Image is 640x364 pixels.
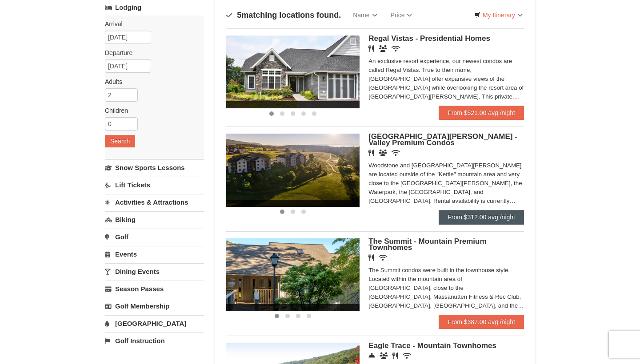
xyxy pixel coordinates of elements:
span: Eagle Trace - Mountain Townhomes [368,341,496,350]
a: Golf Membership [105,298,204,314]
h4: matching locations found. [226,11,341,20]
span: 5 [237,11,241,20]
a: From $387.00 avg /night [439,315,524,329]
i: Wireless Internet (free) [379,254,387,261]
a: Events [105,246,204,262]
i: Wireless Internet (free) [392,150,400,156]
a: Snow Sports Lessons [105,159,204,176]
i: Wireless Internet (free) [403,352,411,359]
i: Banquet Facilities [379,150,387,156]
button: Search [105,135,135,147]
i: Concierge Desk [368,352,375,359]
a: Price [384,6,419,24]
a: Activities & Attractions [105,194,204,210]
label: Adults [105,77,197,86]
a: [GEOGRAPHIC_DATA] [105,315,204,332]
a: Lift Tickets [105,177,204,193]
i: Banquet Facilities [379,45,387,52]
a: My Itinerary [468,8,528,22]
div: Woodstone and [GEOGRAPHIC_DATA][PERSON_NAME] are located outside of the "Kettle" mountain area an... [368,161,524,206]
a: Dining Events [105,263,204,280]
span: The Summit - Mountain Premium Townhomes [368,237,486,252]
a: Golf [105,229,204,245]
a: From $521.00 avg /night [439,106,524,120]
i: Conference Facilities [380,352,388,359]
a: From $312.00 avg /night [439,210,524,224]
a: Season Passes [105,281,204,297]
div: An exclusive resort experience, our newest condos are called Regal Vistas. True to their name, [G... [368,57,524,101]
label: Children [105,106,197,115]
a: Golf Instruction [105,332,204,349]
span: [GEOGRAPHIC_DATA][PERSON_NAME] - Valley Premium Condos [368,132,517,147]
a: Name [346,6,384,24]
a: Biking [105,211,204,228]
div: The Summit condos were built in the townhouse style. Located within the mountain area of [GEOGRAP... [368,266,524,310]
span: Regal Vistas - Presidential Homes [368,34,490,43]
label: Arrival [105,20,197,28]
i: Restaurant [368,45,374,52]
i: Restaurant [392,352,398,359]
i: Restaurant [368,254,374,261]
label: Departure [105,48,197,57]
i: Restaurant [368,150,374,156]
i: Wireless Internet (free) [392,45,400,52]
